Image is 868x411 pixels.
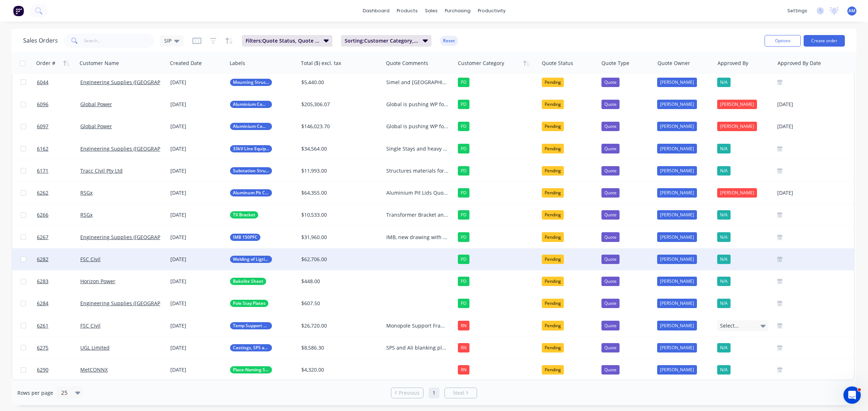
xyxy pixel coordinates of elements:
ul: Pagination [388,388,480,398]
div: settings [784,5,811,16]
div: N/A [717,210,731,220]
a: FSC Civil [80,322,101,329]
div: Quote [601,78,620,87]
div: [DATE] [170,123,224,130]
span: 6290 [37,366,48,373]
div: Quote Owner [658,60,690,67]
div: N/A [717,343,731,352]
div: Quote Status [542,60,573,67]
button: Reset [440,36,458,46]
div: Approved By Date [778,60,821,67]
div: [PERSON_NAME] [717,100,757,109]
button: Mounting Structure [230,79,272,86]
span: IMB 150PFC [233,234,258,241]
div: [DATE] [170,300,224,307]
button: Bakelite Sheet [230,278,266,285]
a: 6275 [37,337,80,359]
span: Bakelite Sheet [233,278,263,285]
div: [DATE] [777,100,851,109]
div: Simel and [GEOGRAPHIC_DATA] Mounting Brackets. Chased 30/06 AM to requote most likely. Most jobs ... [386,79,449,86]
iframe: Intercom live chat [843,386,861,404]
a: 6266 [37,204,80,226]
div: RN [458,343,469,352]
button: Aluminium Components [230,123,272,130]
a: 6097 [37,116,80,137]
div: $11,993.00 [301,167,376,174]
div: Quote [601,277,620,286]
button: Filters:Quote Status, Quote Type [242,35,332,47]
a: Global Power [80,101,112,108]
div: RN [458,365,469,375]
span: 6262 [37,189,48,196]
a: 6290 [37,359,80,381]
span: 6267 [37,234,48,241]
span: 6282 [37,256,48,263]
a: 6284 [37,293,80,314]
div: $26,720.00 [301,322,376,329]
span: SIP [164,37,171,44]
div: N/A [717,144,731,153]
div: PD [458,144,469,153]
span: 6266 [37,211,48,219]
span: Welding of Ligting Lugs & Assembly [233,256,269,263]
div: [DATE] [170,211,224,219]
span: 6044 [37,79,48,86]
span: Temp Support & Auger Foundation [233,322,269,329]
a: Global Power [80,123,112,130]
span: Substation Structural Steel [233,167,269,174]
div: Global is pushing WP for a decision on the job. PLP lead times are too long. Falcon will be the p... [386,101,449,108]
div: [PERSON_NAME] [657,188,697,198]
div: [DATE] [170,234,224,241]
div: Global is pushing WP for a decision on the job. PLP lead times are too long. Falcon will be the p... [386,123,449,130]
div: Pending [542,188,564,198]
div: Transformer Bracket and added stay plates PO being issued pending final quantity confirmation [386,211,449,219]
div: Quote Comments [386,60,428,67]
div: [PERSON_NAME] [657,277,697,286]
button: Aluminum Pit Covers [230,189,272,196]
a: Tracc Civil Pty Ltd [80,167,123,174]
span: Aluminum Pit Covers [233,189,269,196]
button: Aluminium Components [230,101,272,108]
div: [PERSON_NAME] [657,144,697,153]
div: Pending [542,255,564,264]
img: Factory [13,5,24,16]
div: PD [458,122,469,131]
div: Quote [601,210,620,220]
div: $64,355.00 [301,189,376,196]
div: PD [458,255,469,264]
span: Aluminium Components [233,101,269,108]
div: [PERSON_NAME] [657,166,697,176]
div: Pending [542,166,564,176]
div: Quote [601,299,620,308]
div: IMB, new drawing with outside welding only. Christmas Creek job for Genus, [PERSON_NAME] asked to... [386,234,449,241]
div: Quote [601,144,620,153]
div: Quote [601,343,620,352]
span: Sorting: Customer Category, Order # [345,37,418,44]
span: 6275 [37,344,48,351]
div: Quote [601,166,620,176]
span: Filters: Quote Status, Quote Type [246,37,319,44]
a: MetCONNX [80,366,108,373]
span: 6097 [37,123,48,130]
button: Substation Structural Steel [230,167,272,174]
div: Approved By [718,60,748,67]
span: Mounting Structure [233,79,269,86]
input: Search... [84,34,154,48]
div: Quote [601,100,620,109]
a: Engineering Supplies ([GEOGRAPHIC_DATA]) Pty Ltd [80,79,204,86]
div: $205,306.07 [301,101,376,108]
span: 6283 [37,278,48,285]
div: products [393,5,421,16]
div: [DATE] [170,189,224,196]
div: $4,320.00 [301,366,376,373]
div: RN [458,321,469,330]
div: Labels [230,60,245,67]
span: Rows per page [17,389,53,397]
div: SPS and Ali blanking plates Quote submitted to [PERSON_NAME] 28/09 [386,344,449,351]
span: Aluminium Components [233,123,269,130]
div: N/A [717,166,731,176]
div: $62,706.00 [301,256,376,263]
div: Aluminium Pit Lids Quoted and followed up on, no response back AM to chase weekly [386,189,449,196]
span: Previous [399,389,420,397]
div: [DATE] [777,189,851,198]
